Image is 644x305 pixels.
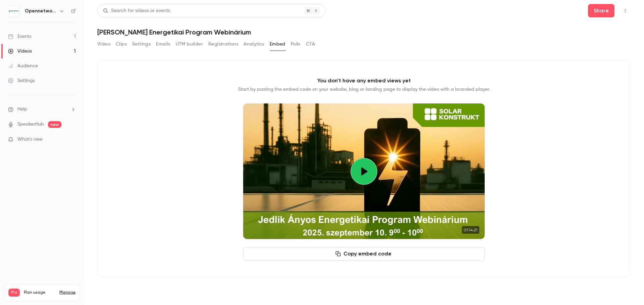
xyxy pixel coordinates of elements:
span: Plan usage [24,290,55,295]
button: CTA [306,39,315,50]
section: Cover [243,103,485,239]
button: Play video [351,158,377,185]
button: Share [588,4,614,17]
span: new [48,121,61,128]
button: Polls [291,39,301,50]
iframe: Noticeable Trigger [68,137,76,143]
span: Pro [8,289,20,297]
div: Audience [8,63,38,69]
a: SpeakerHub [17,121,44,128]
p: Start by pasting the embed code on your website, blog or landing page to display the video with a... [238,86,490,93]
button: Embed [270,39,285,50]
button: UTM builder [176,39,203,50]
p: You don't have any embed views yet [317,77,411,85]
div: Events [8,33,31,40]
button: Emails [156,39,170,50]
button: Video [97,39,110,50]
button: Top Bar Actions [620,5,631,16]
button: Copy embed code [243,247,485,260]
div: Videos [8,48,32,55]
button: Settings [132,39,151,50]
a: Manage [59,290,75,295]
span: What's new [17,136,43,143]
button: Analytics [244,39,264,50]
div: Search for videos or events [103,7,170,14]
span: Help [17,106,27,113]
div: Settings [8,77,35,84]
time: 01:14:21 [462,226,479,234]
h1: [PERSON_NAME] Energetikai Program Webinárium [97,28,631,36]
li: help-dropdown-opener [8,106,76,113]
button: Registrations [208,39,238,50]
button: Clips [116,39,127,50]
img: Opennetworks Kft. [8,6,19,16]
h6: Opennetworks Kft. [25,8,56,14]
